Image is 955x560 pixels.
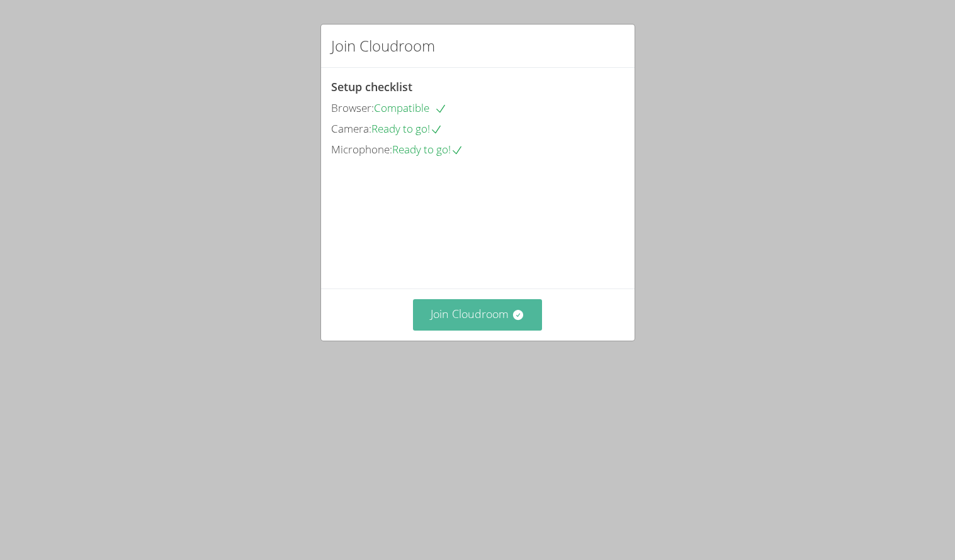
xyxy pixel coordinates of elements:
span: Camera: [331,121,371,136]
h2: Join Cloudroom [331,35,435,57]
span: Ready to go! [371,121,443,136]
span: Compatible [374,101,447,115]
span: Ready to go! [392,142,463,156]
button: Join Cloudroom [413,299,542,330]
span: Microphone: [331,142,392,156]
span: Browser: [331,101,374,115]
span: Setup checklist [331,79,412,94]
